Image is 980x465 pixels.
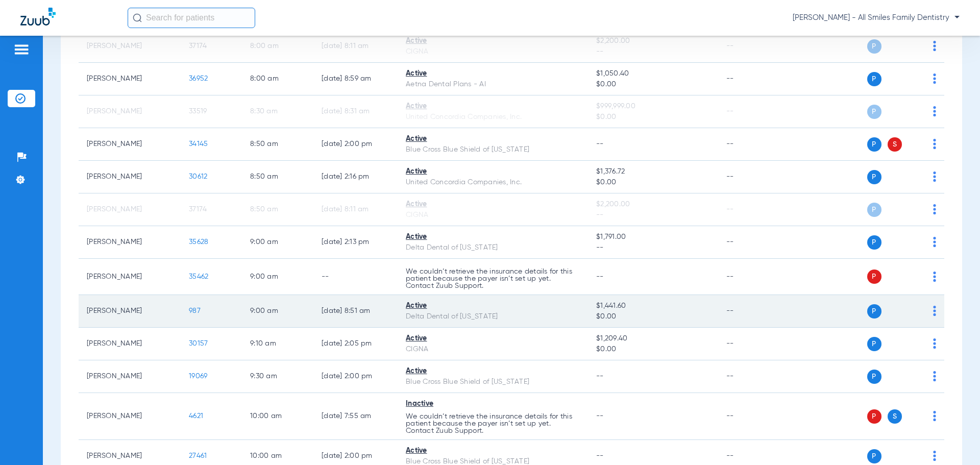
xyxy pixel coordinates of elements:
[933,272,936,282] img: group-dot-blue.svg
[596,79,709,90] span: $0.00
[867,304,881,319] span: P
[242,360,313,393] td: 9:30 AM
[867,72,881,86] span: P
[242,95,313,128] td: 8:30 AM
[406,311,580,322] div: Delta Dental of [US_STATE]
[189,412,203,420] span: 4621
[406,134,580,144] div: Active
[20,8,56,26] img: Zuub Logo
[867,170,881,184] span: P
[867,39,881,54] span: P
[406,177,580,188] div: United Concordia Companies, Inc.
[596,177,709,188] span: $0.00
[406,232,580,242] div: Active
[933,139,936,149] img: group-dot-blue.svg
[189,373,207,380] span: 19069
[313,63,398,95] td: [DATE] 8:59 AM
[79,63,181,95] td: [PERSON_NAME]
[242,30,313,63] td: 8:00 AM
[596,46,709,57] span: --
[910,272,920,282] img: x.svg
[242,259,313,295] td: 9:00 AM
[596,210,709,221] span: --
[596,242,709,253] span: --
[79,95,181,128] td: [PERSON_NAME]
[242,193,313,226] td: 8:50 AM
[793,13,960,23] span: [PERSON_NAME] - All Smiles Family Dentistry
[189,307,201,314] span: 987
[128,8,255,28] input: Search for patients
[79,393,181,440] td: [PERSON_NAME]
[933,338,936,349] img: group-dot-blue.svg
[888,409,902,424] span: S
[406,301,580,311] div: Active
[888,137,902,152] span: S
[79,328,181,360] td: [PERSON_NAME]
[406,399,580,409] div: Inactive
[867,105,881,119] span: P
[406,46,580,57] div: CIGNA
[406,68,580,79] div: Active
[596,166,709,177] span: $1,376.72
[910,371,920,381] img: x.svg
[596,333,709,344] span: $1,209.40
[596,412,604,420] span: --
[313,30,398,63] td: [DATE] 8:11 AM
[406,210,580,221] div: CIGNA
[406,377,580,387] div: Blue Cross Blue Shield of [US_STATE]
[596,232,709,242] span: $1,791.00
[718,259,787,295] td: --
[406,333,580,344] div: Active
[718,161,787,193] td: --
[406,112,580,123] div: United Concordia Companies, Inc.
[313,295,398,328] td: [DATE] 8:51 AM
[79,161,181,193] td: [PERSON_NAME]
[933,74,936,84] img: group-dot-blue.svg
[406,36,580,46] div: Active
[79,128,181,161] td: [PERSON_NAME]
[189,42,207,50] span: 37174
[406,79,580,90] div: Aetna Dental Plans - AI
[867,337,881,351] span: P
[933,41,936,51] img: group-dot-blue.svg
[910,237,920,247] img: x.svg
[718,328,787,360] td: --
[242,226,313,259] td: 9:00 AM
[596,36,709,46] span: $2,200.00
[718,295,787,328] td: --
[910,41,920,51] img: x.svg
[313,328,398,360] td: [DATE] 2:05 PM
[189,273,208,280] span: 35462
[79,360,181,393] td: [PERSON_NAME]
[718,63,787,95] td: --
[79,259,181,295] td: [PERSON_NAME]
[313,95,398,128] td: [DATE] 8:31 AM
[929,416,980,465] iframe: Chat Widget
[313,226,398,259] td: [DATE] 2:13 PM
[718,226,787,259] td: --
[867,409,881,424] span: P
[867,235,881,250] span: P
[718,30,787,63] td: --
[867,370,881,384] span: P
[406,242,580,253] div: Delta Dental of [US_STATE]
[718,128,787,161] td: --
[406,144,580,155] div: Blue Cross Blue Shield of [US_STATE]
[79,30,181,63] td: [PERSON_NAME]
[718,95,787,128] td: --
[910,139,920,149] img: x.svg
[79,295,181,328] td: [PERSON_NAME]
[718,393,787,440] td: --
[718,360,787,393] td: --
[596,301,709,311] span: $1,441.60
[933,371,936,381] img: group-dot-blue.svg
[189,75,208,82] span: 36952
[242,393,313,440] td: 10:00 AM
[910,172,920,182] img: x.svg
[189,108,207,115] span: 33519
[718,193,787,226] td: --
[189,340,208,347] span: 30157
[867,270,881,284] span: P
[933,411,936,421] img: group-dot-blue.svg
